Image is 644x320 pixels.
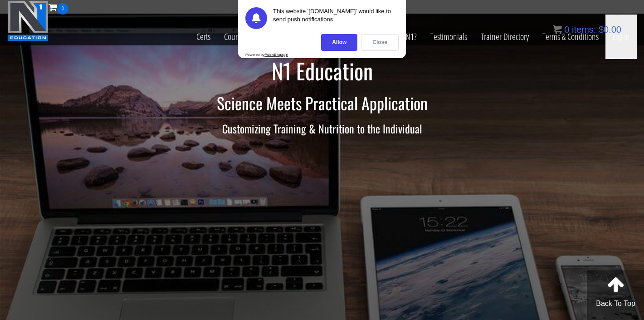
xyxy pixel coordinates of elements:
[321,34,357,51] div: Allow
[49,1,68,13] a: 0
[536,15,605,59] a: Terms & Conditions
[599,25,621,34] bdi: 0.00
[217,15,262,59] a: Course List
[605,15,637,59] a: Log In
[564,25,569,34] span: 0
[7,0,49,41] img: n1-education
[57,59,587,83] h1: N1 Education
[572,25,596,34] span: items:
[57,94,587,112] h2: Science Meets Practical Application
[474,15,536,59] a: Trainer Directory
[57,3,68,15] span: 0
[424,15,474,59] a: Testimonials
[264,53,288,57] strong: PushEngage
[553,25,562,34] img: icon11.png
[361,34,399,51] div: Close
[599,25,604,34] span: $
[57,123,587,134] h3: Customizing Training & Nutrition to the Individual
[245,53,288,57] div: Powered by
[273,7,399,29] div: This website '[DOMAIN_NAME]' would like to send push notifications
[190,15,217,59] a: Certs
[553,25,621,34] a: 0 items: $0.00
